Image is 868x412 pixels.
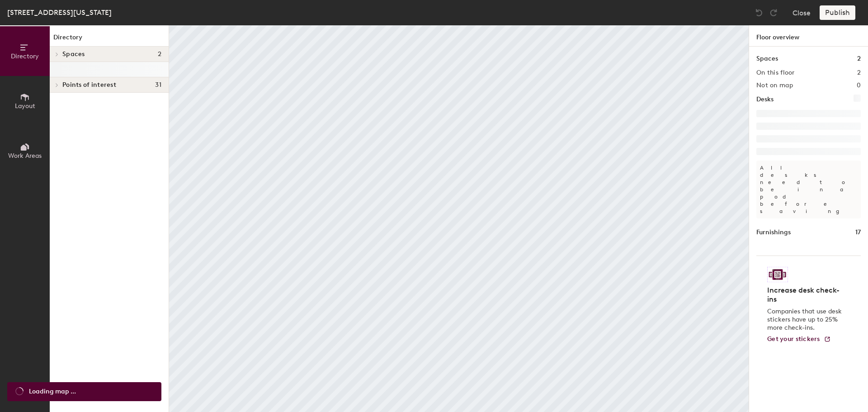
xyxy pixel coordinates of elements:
[857,82,861,89] h2: 0
[767,286,844,304] h4: Increase desk check-ins
[169,25,749,412] canvas: Map
[855,227,861,237] h1: 17
[756,54,778,64] h1: Spaces
[767,267,788,282] img: Sticker logo
[62,51,85,58] span: Spaces
[767,308,844,332] p: Companies that use desk stickers have up to 25% more check-ins.
[158,51,161,58] span: 2
[50,33,169,47] h1: Directory
[769,8,778,17] img: Redo
[857,54,861,64] h1: 2
[755,8,764,17] img: Undo
[8,152,42,160] span: Work Areas
[155,81,161,89] span: 31
[11,52,39,60] span: Directory
[793,5,811,20] button: Close
[767,335,820,343] span: Get your stickers
[62,81,116,89] span: Points of interest
[29,387,76,397] span: Loading map ...
[767,336,831,343] a: Get your stickers
[15,102,35,110] span: Layout
[749,25,868,47] h1: Floor overview
[756,95,774,104] h1: Desks
[756,161,861,218] p: All desks need to be in a pod before saving
[7,7,112,18] div: [STREET_ADDRESS][US_STATE]
[756,227,791,237] h1: Furnishings
[756,82,793,89] h2: Not on map
[857,69,861,76] h2: 2
[756,69,795,76] h2: On this floor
